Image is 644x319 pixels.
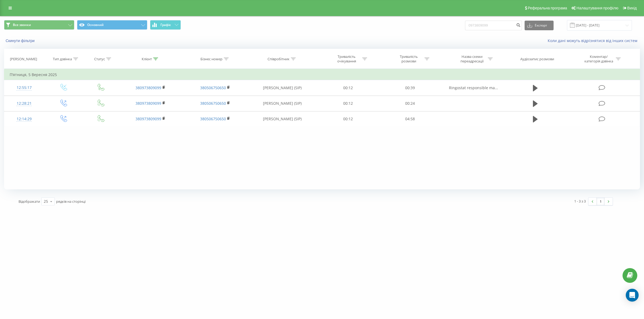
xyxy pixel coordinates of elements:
a: 380506750650 [200,85,226,90]
input: Пошук за номером [465,21,522,30]
td: 00:12 [317,111,379,127]
div: Тип дзвінка [53,57,72,61]
td: 00:39 [379,80,441,96]
td: 04:58 [379,111,441,127]
td: [PERSON_NAME] (SIP) [247,96,317,111]
div: Клієнт [142,57,152,61]
button: Все звонки [4,20,74,30]
div: Назва схеми переадресації [458,54,486,63]
button: Основний [77,20,147,30]
a: 380506750650 [200,101,226,106]
a: Коли дані можуть відрізнятися вiд інших систем [548,38,640,43]
div: Тривалість розмови [394,54,423,63]
td: 00:12 [317,80,379,96]
div: Аудіозапис розмови [520,57,554,61]
button: Скинути фільтри [4,38,37,43]
div: Тривалість очікування [332,54,361,63]
button: Графік [150,20,181,30]
a: 380973809099 [136,116,161,121]
td: П’ятниця, 5 Вересня 2025 [4,69,640,80]
td: 00:12 [317,96,379,111]
div: Статус [94,57,105,61]
a: 380973809099 [136,85,161,90]
div: [PERSON_NAME] [10,57,37,61]
div: Співробітник [268,57,290,61]
span: Вихід [627,6,637,10]
td: [PERSON_NAME] (SIP) [247,80,317,96]
div: Коментар/категорія дзвінка [583,54,614,63]
a: 380506750650 [200,116,226,121]
td: 00:24 [379,96,441,111]
span: Реферальна програма [528,6,567,10]
div: 12:14:29 [10,114,39,124]
div: 12:55:17 [10,82,39,93]
td: [PERSON_NAME] (SIP) [247,111,317,127]
div: 1 - 3 з 3 [574,198,586,204]
div: Open Intercom Messenger [626,289,639,302]
a: 380973809099 [136,101,161,106]
button: Експорт [525,21,554,30]
span: Відображати [19,199,40,204]
span: рядків на сторінці [56,199,86,204]
div: 12:28:21 [10,98,39,109]
span: Ringostat responsible ma... [449,85,498,90]
a: 1 [597,198,605,205]
span: Все звонки [13,23,31,27]
span: Графік [160,23,171,27]
div: 25 [44,199,48,204]
div: Бізнес номер [200,57,222,61]
span: Налаштування профілю [576,6,618,10]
